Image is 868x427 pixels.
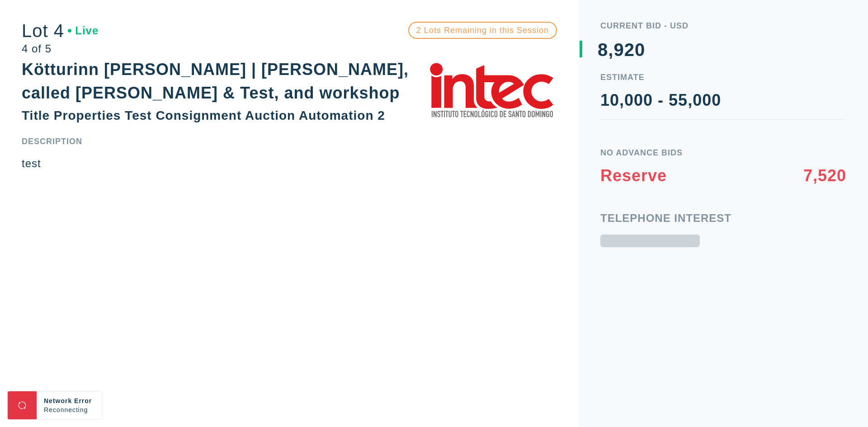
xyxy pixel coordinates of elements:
div: Title Properties Test Consignment Auction Automation 2 [22,108,385,122]
div: Telephone Interest [600,213,846,224]
div: Current Bid - USD [600,22,846,30]
div: 2 Lots Remaining in this Session [408,22,557,39]
div: 10,000 - 55,000 [600,92,846,108]
div: Description [22,137,557,145]
div: Network Error [44,396,94,405]
div: 8 [598,41,608,59]
div: 4 of 5 [22,43,99,54]
div: 0 [635,41,645,59]
div: Estimate [600,73,846,81]
div: 9 [613,41,624,59]
div: Live [68,25,99,36]
div: Lot 4 [22,22,99,40]
div: Kötturinn [PERSON_NAME] | [PERSON_NAME], called [PERSON_NAME] & Test, and workshop [22,60,409,102]
p: test [22,156,557,171]
div: No Advance Bids [600,149,846,157]
div: Reserve [600,168,667,184]
div: 2 [624,41,635,59]
div: Reconnecting [44,405,94,414]
div: , [608,41,613,221]
div: 7,520 [803,168,846,184]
